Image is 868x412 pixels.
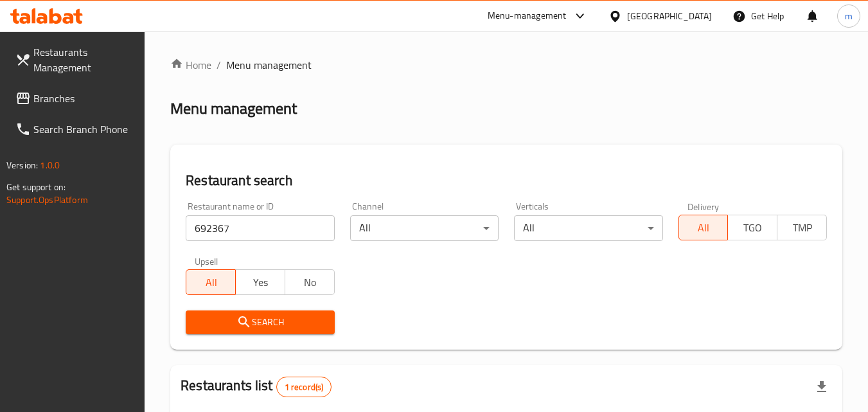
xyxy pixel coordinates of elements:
div: Menu-management [488,8,567,24]
span: Yes [241,273,280,292]
input: Search for restaurant name or ID.. [186,215,334,241]
span: Get support on: [6,179,66,195]
h2: Restaurants list [181,376,332,397]
span: Version: [6,157,38,174]
span: Menu management [226,57,312,73]
button: All [678,215,729,240]
span: No [290,273,330,292]
button: TMP [777,215,827,240]
a: Restaurants Management [5,37,145,83]
span: m [845,9,853,23]
div: Export file [806,372,837,402]
span: Search Branch Phone [33,121,135,137]
span: Branches [33,91,135,106]
span: TGO [733,219,772,237]
a: Support.OpsPlatform [6,192,88,208]
span: 1 record(s) [277,381,332,393]
a: Home [170,57,211,73]
div: All [514,215,662,241]
span: 1.0.0 [40,157,60,174]
a: Search Branch Phone [5,114,145,145]
button: Yes [235,269,285,295]
div: [GEOGRAPHIC_DATA] [627,9,712,23]
div: All [350,215,499,241]
h2: Menu management [170,98,297,119]
button: Search [186,310,334,334]
h2: Restaurant search [186,171,827,190]
span: All [191,273,231,292]
span: Search [196,314,324,330]
button: All [186,269,236,295]
span: Restaurants Management [33,44,135,75]
label: Upsell [195,256,218,265]
a: Branches [5,83,145,114]
label: Delivery [687,202,720,211]
div: Total records count [276,377,332,397]
button: No [285,269,335,295]
span: TMP [783,219,822,237]
li: / [217,57,221,73]
span: All [684,219,723,237]
nav: breadcrumb [170,57,842,73]
button: TGO [727,215,777,240]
